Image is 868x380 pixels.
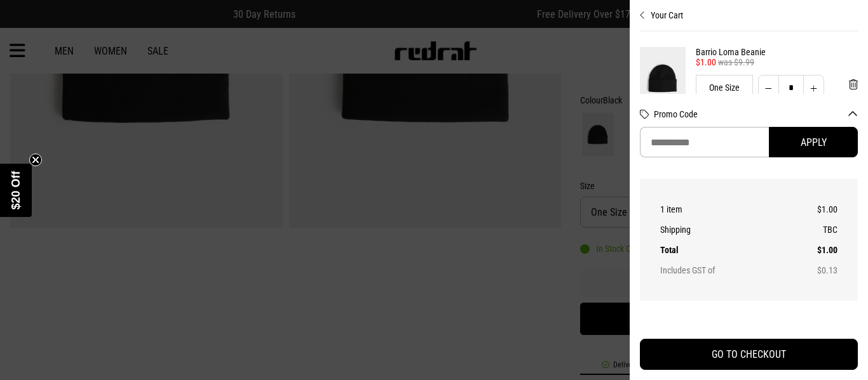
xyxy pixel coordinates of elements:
span: was $9.99 [718,57,754,67]
th: Shipping [660,219,789,240]
button: Promo Code [654,109,858,119]
a: Barrio Loma Beanie [696,47,858,57]
span: $20 Off [10,171,22,209]
td: $1.00 [789,199,837,219]
th: Total [660,240,789,260]
img: Barrio Loma Beanie [640,47,686,110]
button: Increase quantity [803,75,824,100]
button: 'Remove from cart [839,69,868,100]
button: Apply [769,127,858,157]
td: $1.00 [789,240,837,260]
input: Quantity [778,75,804,100]
button: Decrease quantity [758,75,779,100]
span: $1.00 [696,57,716,67]
div: One Size [696,75,753,100]
td: TBC [789,219,837,240]
th: 1 item [660,199,789,219]
td: $0.13 [789,260,837,280]
th: Includes GST of [660,260,789,280]
button: Close teaser [29,154,42,166]
button: GO TO CHECKOUT [640,339,858,370]
iframe: Customer reviews powered by Trustpilot [640,316,858,329]
input: Promo Code [640,127,769,157]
